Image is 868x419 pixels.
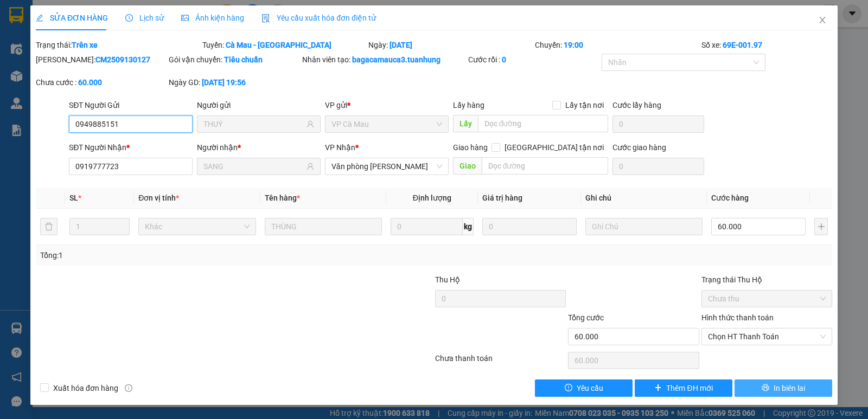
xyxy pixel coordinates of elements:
input: Cước giao hàng [612,158,704,175]
div: Trạng thái Thu Hộ [701,274,832,286]
span: Thêm ĐH mới [666,382,712,394]
b: 69E-001.97 [723,41,762,49]
span: SỬA ĐƠN HÀNG [36,14,108,22]
div: [PERSON_NAME]: [36,54,167,66]
div: Số xe: [700,39,833,51]
div: Ngày: [367,39,534,51]
b: 60.000 [78,78,102,87]
span: Giá trị hàng [482,194,522,202]
label: Hình thức thanh toán [701,313,774,322]
span: picture [181,14,189,22]
div: Chưa thanh toán [434,352,567,371]
span: Lấy hàng [453,101,484,109]
span: info-circle [125,384,132,392]
input: Ghi Chú [585,218,703,235]
span: Khác [145,218,249,235]
div: SĐT Người Nhận [69,141,193,153]
label: Cước lấy hàng [612,101,661,109]
span: VP Nhận [325,143,355,152]
div: Chưa cước : [36,76,167,88]
input: 0 [482,218,577,235]
input: VD: Bàn, Ghế [265,218,382,235]
div: Cước rồi : [468,54,599,66]
b: CM2509130127 [95,55,150,64]
span: Lịch sử [125,14,164,22]
img: icon [261,14,270,23]
button: plusThêm ĐH mới [635,379,732,397]
b: [DATE] 19:56 [202,78,246,87]
span: Xuất hóa đơn hàng [49,382,123,394]
span: Yêu cầu xuất hóa đơn điện tử [261,14,376,22]
div: Ngày GD: [169,76,299,88]
span: edit [36,14,43,22]
div: Tuyến: [201,39,368,51]
span: Văn phòng Hồ Chí Minh [331,158,442,175]
span: VP Cà Mau [331,116,442,132]
span: exclamation-circle [565,384,572,392]
b: [DATE] [390,41,412,49]
span: Đơn vị tính [138,194,179,202]
span: clock-circle [125,14,133,22]
input: Cước lấy hàng [612,115,704,133]
span: [GEOGRAPHIC_DATA] tận nơi [500,141,608,153]
span: Tổng cước [568,313,604,322]
span: printer [762,384,769,392]
div: Người nhận [197,141,321,153]
input: Dọc đường [482,157,609,175]
b: Tiêu chuẩn [224,55,263,64]
span: Giao hàng [453,143,488,152]
span: Lấy [453,115,478,132]
span: Tên hàng [265,194,300,202]
div: VP gửi [325,99,449,111]
span: plus [654,384,662,392]
input: Tên người gửi [203,118,304,130]
b: 19:00 [564,41,583,49]
button: Close [807,5,838,36]
span: Định lượng [413,194,451,202]
input: Dọc đường [478,115,609,132]
button: exclamation-circleYêu cầu [535,379,633,397]
span: Thu Hộ [435,275,460,284]
span: Chưa thu [708,291,826,307]
span: kg [463,218,474,235]
b: bagacamauca3.tuanhung [352,55,441,64]
b: Trên xe [72,41,98,49]
button: printerIn biên lai [735,379,832,397]
span: Chọn HT Thanh Toán [708,328,826,345]
div: Gói vận chuyển: [169,54,299,66]
span: SL [69,194,78,202]
span: In biên lai [774,382,805,394]
span: Cước hàng [711,194,749,202]
div: Người gửi [197,99,321,111]
div: Trạng thái: [35,39,201,51]
div: SĐT Người Gửi [69,99,193,111]
input: Tên người nhận [203,160,304,172]
label: Cước giao hàng [612,143,666,152]
th: Ghi chú [581,188,707,209]
span: Lấy tận nơi [561,99,608,111]
button: delete [40,218,58,235]
span: Yêu cầu [577,382,603,394]
span: user [307,120,314,128]
b: Cà Mau - [GEOGRAPHIC_DATA] [226,41,331,49]
button: plus [814,218,828,235]
span: user [307,163,314,170]
div: Tổng: 1 [40,249,336,261]
span: Ảnh kiện hàng [181,14,244,22]
span: Giao [453,157,482,175]
div: Chuyến: [534,39,700,51]
div: Nhân viên tạo: [302,54,467,66]
b: 0 [502,55,506,64]
span: close [818,16,827,24]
